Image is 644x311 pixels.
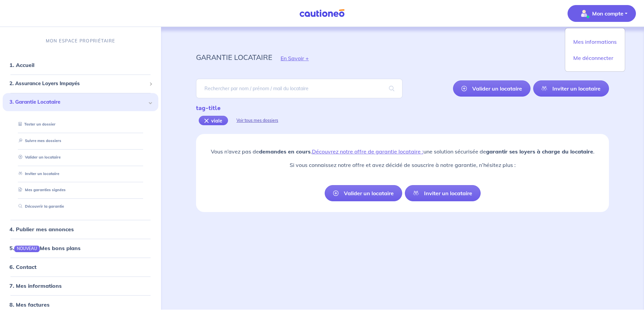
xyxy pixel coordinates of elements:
div: Inviter un locataire [11,168,150,179]
img: illu_account_valid_menu.svg [579,8,589,19]
div: 1. Accueil [3,59,158,72]
div: 7. Mes informations [3,279,158,293]
a: Découvrez notre offre de garantie locataire : [312,148,423,155]
div: Suivre mes dossiers [11,135,150,146]
button: illu_account_valid_menu.svgMon compte [568,5,636,22]
div: 3. Garantie Locataire [3,93,158,111]
a: Valider un locataire [16,155,61,160]
div: Tester un dossier [11,119,150,130]
strong: demandes en cours [259,148,311,155]
a: Inviter un locataire [16,171,59,176]
div: Découvrir la garantie [11,201,150,212]
a: Valider un locataire [325,185,402,201]
input: Rechercher par nom / prénom / mail du locataire [196,79,402,98]
a: Suivre mes dossiers [16,138,61,143]
p: Vous n’avez pas de . une solution sécurisée de . [211,147,594,155]
div: Mes garanties signées [11,185,150,196]
a: Mes garanties signées [16,188,66,193]
a: 6. Contact [9,264,36,271]
a: Tester un dossier [16,122,56,127]
a: 4. Publier mes annonces [9,226,74,233]
div: tag-title [196,104,287,112]
div: Voir tous mes dossiers [228,112,287,129]
img: Cautioneo [297,9,347,18]
p: Mon compte [592,9,623,18]
a: 1. Accueil [9,62,34,69]
div: 2. Assurance Loyers Impayés [3,77,158,91]
p: MON ESPACE PROPRIÉTAIRE [46,38,115,44]
strong: garantir ses loyers à charge du locataire [486,148,593,155]
div: illu_account_valid_menu.svgMon compte [565,28,625,72]
button: En Savoir + [272,48,317,68]
span: 2. Assurance Loyers Impayés [9,80,147,88]
a: Inviter un locataire [533,80,609,97]
p: Si vous connaissez notre offre et avez décidé de souscrire à notre garantie, n’hésitez plus : [211,161,594,169]
a: Découvrir la garantie [16,204,64,209]
a: Me déconnecter [568,53,622,63]
span: search [381,79,402,98]
a: 5.NOUVEAUMes bons plans [9,245,80,251]
div: viale [199,116,228,125]
span: 3. Garantie Locataire [9,98,147,106]
div: 4. Publier mes annonces [3,222,158,236]
div: Valider un locataire [11,152,150,163]
a: 7. Mes informations [9,283,62,289]
p: garantie locataire [196,51,272,63]
a: Inviter un locataire [405,185,481,201]
a: Mes informations [568,36,622,47]
div: 5.NOUVEAUMes bons plans [3,241,158,255]
a: Valider un locataire [453,80,530,97]
div: 6. Contact [3,261,158,274]
a: 8. Mes factures [9,302,50,308]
